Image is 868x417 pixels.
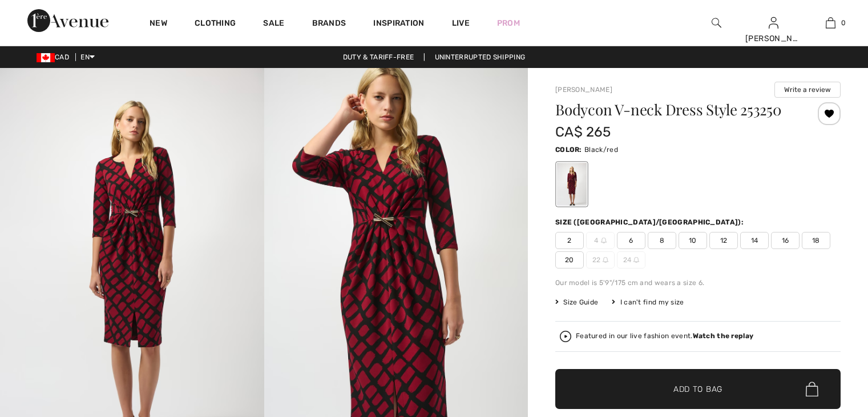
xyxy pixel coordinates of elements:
[769,17,778,28] a: Sign In
[27,9,108,32] img: 1ère Avenue
[373,18,424,30] span: Inspiration
[673,383,722,395] span: Add to Bag
[555,369,841,409] button: Add to Bag
[195,18,236,30] a: Clothing
[555,86,612,94] a: [PERSON_NAME]
[555,102,793,117] h1: Bodycon V-neck Dress Style 253250
[774,82,841,98] button: Write a review
[555,278,841,288] div: Our model is 5'9"/175 cm and wears a size 6.
[617,251,645,268] span: 24
[633,257,639,263] img: ring-m.svg
[709,232,738,249] span: 12
[771,232,800,249] span: 16
[37,53,74,61] span: CAD
[612,297,684,307] div: I can't find my size
[617,232,645,249] span: 6
[586,232,615,249] span: 4
[452,17,470,29] a: Live
[712,16,721,30] img: search the website
[841,18,846,28] span: 0
[826,16,835,30] img: My Bag
[497,17,520,29] a: Prom
[603,257,608,263] img: ring-m.svg
[745,33,801,45] div: [PERSON_NAME]
[557,163,587,206] div: Black/red
[555,217,746,227] div: Size ([GEOGRAPHIC_DATA]/[GEOGRAPHIC_DATA]):
[802,16,858,30] a: 0
[806,382,818,396] img: Bag.svg
[312,18,346,30] a: Brands
[802,232,830,249] span: 18
[560,331,571,342] img: Watch the replay
[740,232,769,249] span: 14
[555,232,584,249] span: 2
[37,53,55,62] img: Canadian Dollar
[693,332,754,340] strong: Watch the replay
[555,146,582,154] span: Color:
[584,146,618,154] span: Black/red
[586,251,615,268] span: 22
[263,18,284,30] a: Sale
[601,238,607,243] img: ring-m.svg
[555,251,584,268] span: 20
[80,53,95,61] span: EN
[555,297,598,307] span: Size Guide
[576,332,753,340] div: Featured in our live fashion event.
[769,16,778,30] img: My Info
[679,232,707,249] span: 10
[150,18,167,30] a: New
[648,232,676,249] span: 8
[555,124,611,140] span: CA$ 265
